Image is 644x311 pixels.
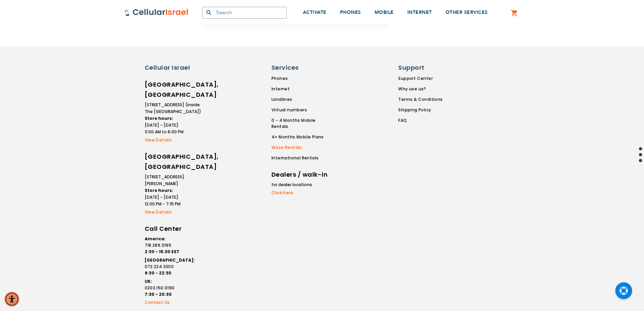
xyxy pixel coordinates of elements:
[202,7,287,19] input: Search
[124,8,189,17] img: Cellular Israel Logo
[446,9,488,16] span: OTHER SERVICES
[271,96,333,103] a: Landlines
[145,285,202,291] a: 0203.150.0190
[271,117,333,130] a: 0 - 4 Months Mobile Rentals
[145,264,202,270] a: 072.224.3300
[398,117,443,124] a: FAQ
[145,279,152,284] strong: UK:
[407,9,432,16] span: INTERNET
[145,236,166,242] strong: America:
[271,134,333,140] a: 4+ Months Mobile Plans
[271,170,329,180] h6: Dealers / walk-in
[145,291,172,297] strong: 7:30 - 20:30
[145,224,202,234] h6: Call Center
[145,299,202,306] a: Contact Us
[271,155,333,161] a: International Rentals
[145,270,171,276] strong: 9:30 - 22:30
[145,257,195,263] strong: [GEOGRAPHIC_DATA]:
[340,9,361,16] span: PHONES
[398,86,443,92] a: Why use us?
[271,107,333,113] a: Virtual numbers
[398,107,443,113] a: Shipping Policy
[145,63,202,72] h6: Cellular Israel
[145,152,202,172] h6: [GEOGRAPHIC_DATA], [GEOGRAPHIC_DATA]
[4,292,19,307] div: Accessibility Menu
[271,86,333,92] a: Internet
[398,63,438,72] h6: Support
[375,9,394,16] span: MOBILE
[398,75,443,82] a: Support Center
[271,75,333,82] a: Phones
[145,187,173,193] strong: Store hours:
[145,242,202,248] a: 718.289.0195
[303,9,327,16] span: ACTIVATE
[145,102,202,135] li: [STREET_ADDRESS] (inside The [GEOGRAPHIC_DATA]) [DATE] - [DATE]: 11:00 AM to 6:00 PM
[145,80,202,100] h6: [GEOGRAPHIC_DATA], [GEOGRAPHIC_DATA]
[271,63,329,72] h6: Services
[145,174,202,207] li: [STREET_ADDRESS][PERSON_NAME] [DATE] - [DATE]: 12:00 PM - 7:15 PM
[271,145,333,151] a: Waze Rentals
[271,190,329,196] a: Click here
[271,181,329,188] li: for dealer locations
[145,249,180,254] strong: 2:30 - 15:30 EST
[145,115,173,121] strong: Store hours:
[145,209,202,215] a: View Details
[398,96,443,103] a: Terms & Conditions
[145,137,202,143] a: View Details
